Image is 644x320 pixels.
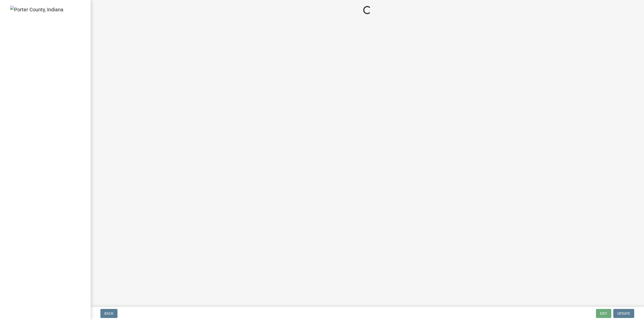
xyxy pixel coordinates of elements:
button: Back [100,309,117,318]
button: Exit [596,309,611,318]
button: Update [613,309,634,318]
span: Back [104,311,113,315]
img: Porter County, Indiana [10,6,63,13]
span: Update [617,311,630,315]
